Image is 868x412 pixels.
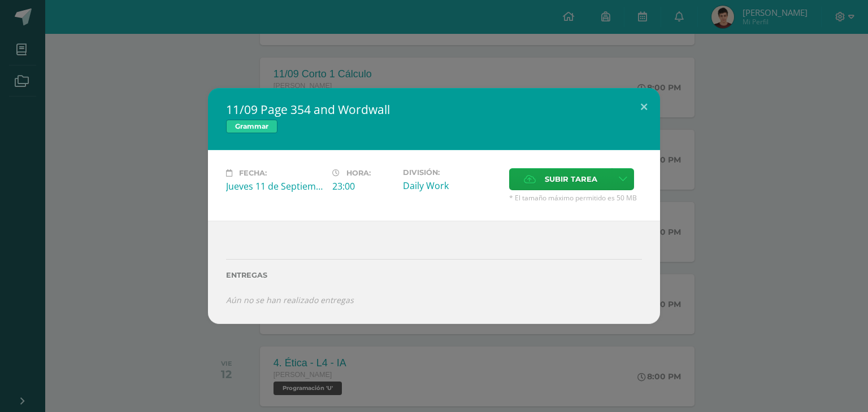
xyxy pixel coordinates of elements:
[226,180,323,192] div: Jueves 11 de Septiembre
[403,168,500,177] label: División:
[332,180,394,192] div: 23:00
[226,271,642,279] label: Entregas
[239,169,267,177] span: Fecha:
[226,120,277,133] span: Grammar
[628,88,660,126] button: Close (Esc)
[346,169,371,177] span: Hora:
[545,169,597,190] span: Subir tarea
[226,295,354,305] i: Aún no se han realizado entregas
[226,102,642,117] h2: 11/09 Page 354 and Wordwall
[509,193,642,203] span: * El tamaño máximo permitido es 50 MB
[403,179,500,192] div: Daily Work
